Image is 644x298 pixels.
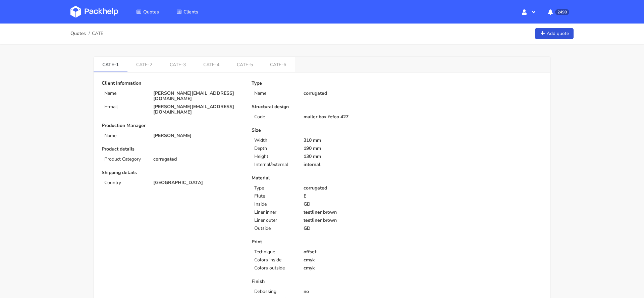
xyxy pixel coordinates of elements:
p: no [304,289,392,294]
p: testliner brown [304,218,392,223]
p: Material [252,175,392,181]
p: Colors outside [254,265,295,271]
p: offset [304,249,392,255]
p: corrugated [304,185,392,191]
p: Name [104,91,145,96]
p: Product Category [104,157,145,162]
p: cmyk [304,257,392,263]
a: CATE-3 [161,57,195,72]
p: Type [254,185,295,191]
p: GD [304,202,392,207]
p: E [304,194,392,199]
p: Production Manager [102,123,242,128]
p: Outside [254,226,295,231]
a: CATE-6 [262,57,295,72]
p: Flute [254,194,295,199]
p: Height [254,154,295,159]
a: CATE-1 [94,57,127,72]
p: [PERSON_NAME] [153,133,242,138]
a: CATE-4 [195,57,228,72]
p: Print [252,239,392,245]
p: Country [104,180,145,185]
p: Product details [102,146,242,152]
p: Name [254,91,295,96]
p: internal [304,162,392,167]
p: Technique [254,249,295,255]
a: Clients [168,6,206,18]
p: Finish [252,279,392,284]
a: Quotes [128,6,167,18]
a: Add quote [535,28,574,40]
a: CATE-5 [228,57,262,72]
p: Structural design [252,104,392,110]
p: [PERSON_NAME][EMAIL_ADDRESS][DOMAIN_NAME] [153,104,242,115]
p: mailer box fefco 427 [304,114,392,120]
button: 2498 [543,6,574,18]
p: 130 mm [304,154,392,159]
p: 190 mm [304,146,392,151]
span: Quotes [143,9,159,15]
p: Code [254,114,295,120]
a: Quotes [70,31,86,36]
span: CATE [92,31,103,36]
nav: breadcrumb [70,27,103,40]
p: [PERSON_NAME][EMAIL_ADDRESS][DOMAIN_NAME] [153,91,242,101]
p: Colors inside [254,257,295,263]
p: testliner brown [304,210,392,215]
p: corrugated [304,91,392,96]
p: Size [252,128,392,133]
p: Depth [254,146,295,151]
span: 2498 [555,9,569,15]
p: Name [104,133,145,138]
p: Inside [254,202,295,207]
p: Debossing [254,289,295,294]
p: GD [304,226,392,231]
p: cmyk [304,265,392,271]
a: CATE-2 [127,57,161,72]
p: Liner outer [254,218,295,223]
p: E-mail [104,104,145,110]
p: 310 mm [304,138,392,143]
p: Type [252,81,392,86]
p: corrugated [153,157,242,162]
p: Client Information [102,81,242,86]
span: Clients [183,9,198,15]
p: Shipping details [102,170,242,175]
p: Liner inner [254,210,295,215]
p: [GEOGRAPHIC_DATA] [153,180,242,185]
img: Dashboard [70,6,118,18]
p: Internal/external [254,162,295,167]
p: Width [254,138,295,143]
